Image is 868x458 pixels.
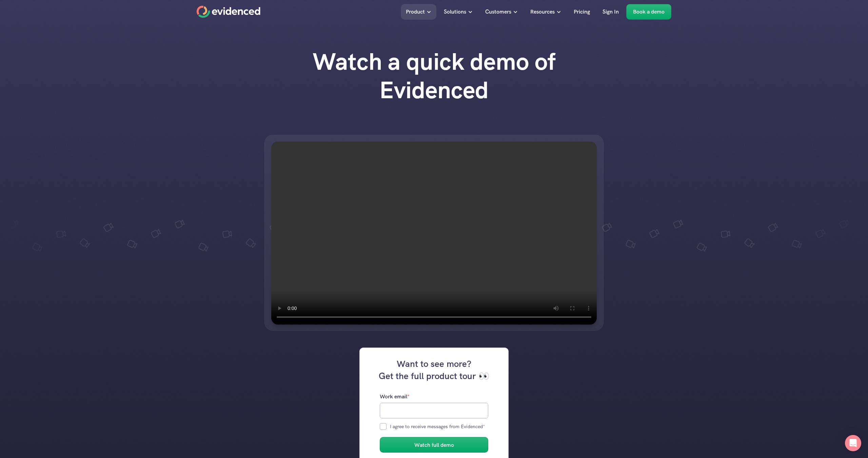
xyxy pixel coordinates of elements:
a: Book a demo [626,4,671,20]
input: Work email* [380,403,488,418]
a: Home [197,6,260,18]
p: Resources [530,7,555,16]
p: Pricing [574,7,590,16]
p: Product [406,7,425,16]
input: I agree to receive messages from Evidenced* [380,423,387,430]
button: Watch full demo [380,437,488,453]
h4: Want to see more? Get the full product tour 👀 [370,358,498,382]
a: Pricing [569,4,595,20]
p: Solutions [444,7,466,16]
p: Customers [485,7,511,16]
p: Work email [380,392,410,401]
h1: Watch a quick demo of Evidenced [298,47,570,104]
p: Book a demo [633,7,665,16]
div: Open Intercom Messenger [845,435,861,451]
h6: Watch full demo [414,441,454,450]
p: I agree to receive messages from Evidenced [390,423,488,430]
a: Sign In [597,4,624,20]
p: Sign In [603,7,619,16]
